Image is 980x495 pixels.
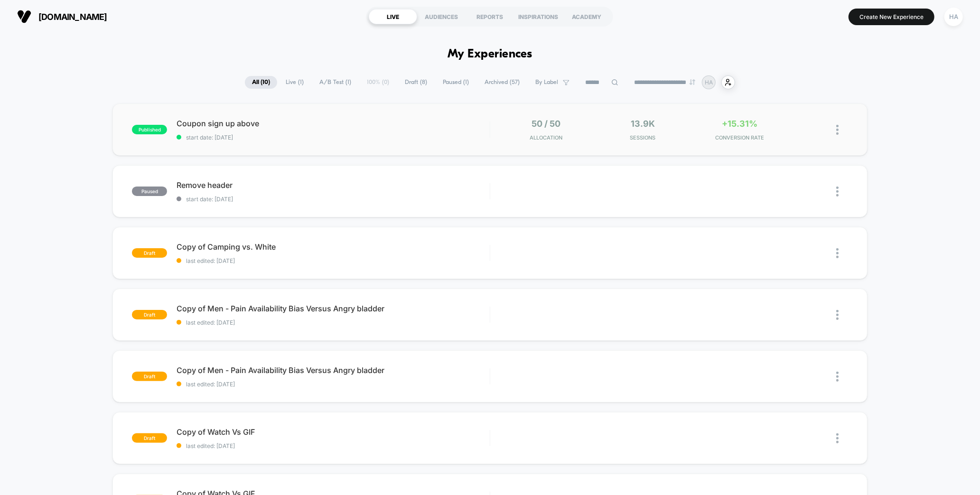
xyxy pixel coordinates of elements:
[535,79,558,86] span: By Label
[694,134,786,141] span: CONVERSION RATE
[836,433,839,443] img: close
[245,76,277,89] span: All ( 10 )
[705,79,713,86] p: HA
[177,442,489,449] span: last edited: [DATE]
[690,79,695,85] img: end
[132,187,167,196] span: paused
[514,9,562,24] div: INSPIRATIONS
[836,125,839,135] img: close
[38,12,107,22] span: [DOMAIN_NAME]
[177,119,489,128] span: Coupon sign up above
[369,9,417,24] div: LIVE
[132,372,167,381] span: draft
[177,304,489,313] span: Copy of Men - Pain Availability Bias Versus Angry bladder
[849,9,934,25] button: Create New Experience
[722,119,758,129] span: +15.31%
[177,134,489,141] span: start date: [DATE]
[836,187,839,196] img: close
[177,196,489,203] span: start date: [DATE]
[466,9,514,24] div: REPORTS
[448,47,532,61] h1: My Experiences
[417,9,466,24] div: AUDIENCES
[562,9,611,24] div: ACADEMY
[836,310,839,320] img: close
[177,365,489,375] span: Copy of Men - Pain Availability Bias Versus Angry bladder
[14,9,110,24] button: [DOMAIN_NAME]
[312,76,358,89] span: A/B Test ( 1 )
[836,372,839,382] img: close
[631,119,655,129] span: 13.9k
[17,9,31,24] img: Visually logo
[132,310,167,319] span: draft
[398,76,434,89] span: Draft ( 8 )
[177,381,489,388] span: last edited: [DATE]
[942,7,966,27] button: HA
[944,8,963,26] div: HA
[436,76,476,89] span: Paused ( 1 )
[532,119,560,129] span: 50 / 50
[177,427,489,437] span: Copy of Watch Vs GIF
[279,76,311,89] span: Live ( 1 )
[132,125,167,134] span: published
[177,257,489,264] span: last edited: [DATE]
[177,319,489,326] span: last edited: [DATE]
[132,433,167,443] span: draft
[477,76,527,89] span: Archived ( 57 )
[530,134,562,141] span: Allocation
[836,248,839,258] img: close
[177,180,489,190] span: Remove header
[177,242,489,252] span: Copy of Camping vs. White
[132,248,167,258] span: draft
[597,134,689,141] span: Sessions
